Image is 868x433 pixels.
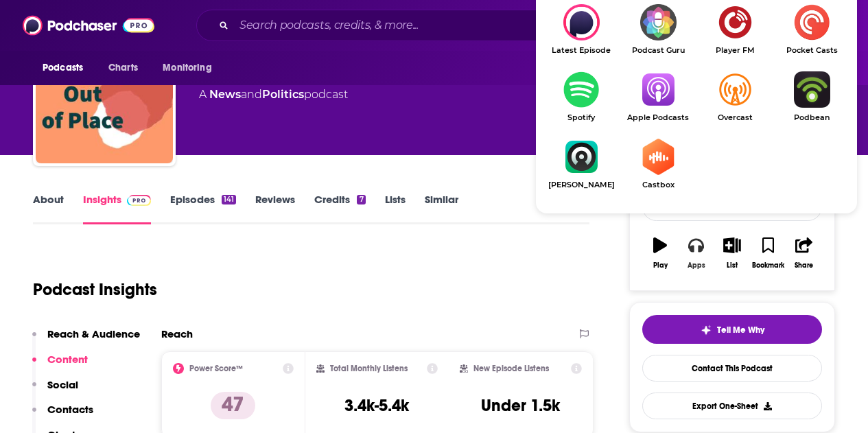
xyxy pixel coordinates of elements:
a: Castro[PERSON_NAME] [543,139,620,189]
a: CastboxCastbox [620,139,696,189]
p: Reach & Audience [47,327,140,340]
button: Social [32,378,78,403]
a: Podcast GuruPodcast Guru [620,4,696,55]
button: Contacts [32,403,93,428]
span: Podbean [773,113,850,122]
div: Play [653,261,668,270]
span: Monitoring [163,58,211,78]
span: Overcast [696,113,773,122]
button: open menu [33,55,101,81]
span: Podcasts [43,58,83,78]
a: Politics [262,88,304,101]
h2: Power Score™ [189,364,243,373]
a: Player FMPlayer FM [696,4,773,55]
a: News [209,88,241,101]
button: Bookmark [750,229,786,278]
div: Share [795,261,813,270]
span: and [241,88,262,101]
button: tell me why sparkleTell Me Why [642,315,822,344]
img: Podchaser Pro [127,195,151,206]
a: Charts [99,55,146,81]
button: Reach & Audience [32,327,140,353]
h3: Under 1.5k [481,395,560,416]
a: Reviews [255,193,295,224]
button: Export One-Sheet [642,393,822,419]
p: Contacts [47,403,93,416]
span: Apple Podcasts [620,113,696,122]
a: Apple PodcastsApple Podcasts [620,71,696,122]
span: Pocket Casts [773,46,850,55]
img: Speaking Out of Place [36,26,173,163]
span: Spotify [543,113,620,122]
button: List [714,229,750,278]
div: Apps [688,261,705,270]
a: Similar [425,193,458,224]
h2: Reach [161,327,193,340]
a: Pocket CastsPocket Casts [773,4,850,55]
span: Podcast Guru [620,46,696,55]
button: Play [642,229,678,278]
button: Apps [678,229,714,278]
button: Content [32,353,88,378]
span: [PERSON_NAME] [543,180,620,189]
p: 47 [211,392,255,419]
img: tell me why sparkle [701,325,712,336]
p: Content [47,353,88,366]
span: Castbox [620,180,696,189]
div: Speaking Out of Place on Latest Episode [543,4,620,55]
a: InsightsPodchaser Pro [83,193,151,224]
h2: Total Monthly Listens [330,364,408,373]
div: Search podcasts, credits, & more... [196,10,712,41]
a: OvercastOvercast [696,71,773,122]
a: About [33,193,64,224]
a: SpotifySpotify [543,71,620,122]
span: Latest Episode [543,46,620,55]
p: Social [47,378,78,391]
a: Contact This Podcast [642,355,822,382]
span: Tell Me Why [717,325,764,336]
input: Search podcasts, credits, & more... [234,14,588,36]
h1: Podcast Insights [33,279,157,300]
img: Podchaser - Follow, Share and Rate Podcasts [23,12,154,38]
button: Share [786,229,822,278]
div: List [727,261,738,270]
div: 7 [357,195,365,204]
button: open menu [153,55,229,81]
div: Bookmark [752,261,784,270]
div: 141 [222,195,236,204]
a: Lists [385,193,406,224]
h3: 3.4k-5.4k [344,395,409,416]
h2: New Episode Listens [473,364,549,373]
div: A podcast [199,86,348,103]
a: PodbeanPodbean [773,71,850,122]
span: Charts [108,58,138,78]
span: Player FM [696,46,773,55]
a: Credits7 [314,193,365,224]
a: Episodes141 [170,193,236,224]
